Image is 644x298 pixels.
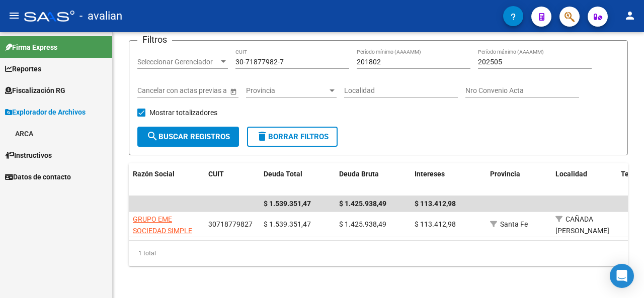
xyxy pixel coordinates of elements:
span: - avalian [79,5,122,27]
datatable-header-cell: Deuda Total [260,163,335,196]
button: Buscar Registros [137,127,239,147]
div: Open Intercom Messenger [610,264,634,288]
span: Reportes [5,63,41,74]
mat-icon: menu [8,10,20,22]
span: Provincia [246,86,328,95]
mat-icon: delete [256,130,268,142]
mat-icon: search [146,130,158,142]
span: Mostrar totalizadores [149,107,217,119]
span: Seleccionar Gerenciador [137,58,219,66]
span: CUIT [208,170,224,178]
span: Deuda Bruta [339,170,379,178]
span: Razón Social [133,170,175,178]
datatable-header-cell: Localidad [551,163,617,196]
span: $ 113.412,98 [415,200,456,208]
span: Explorador de Archivos [5,107,86,118]
button: Open calendar [228,86,238,96]
span: $ 1.425.938,49 [339,220,386,228]
span: GRUPO EME SOCIEDAD SIMPLE [133,215,192,235]
span: Santa Fe [500,220,528,228]
span: $ 1.539.351,47 [264,200,311,208]
span: Instructivos [5,150,52,161]
span: Fiscalización RG [5,85,65,96]
h3: Filtros [137,33,172,47]
span: Datos de contacto [5,171,71,182]
span: CAÑADA [PERSON_NAME] [555,215,609,235]
span: $ 1.539.351,47 [264,220,311,228]
datatable-header-cell: Razón Social [129,163,204,196]
span: Buscar Registros [146,132,230,141]
span: Deuda Total [264,170,302,178]
span: Localidad [555,170,587,178]
datatable-header-cell: Deuda Bruta [335,163,411,196]
span: Intereses [415,170,445,178]
span: $ 1.425.938,49 [339,200,386,208]
span: $ 113.412,98 [415,220,456,228]
span: Borrar Filtros [256,132,329,141]
span: Provincia [490,170,520,178]
datatable-header-cell: CUIT [204,163,260,196]
span: Firma Express [5,42,57,53]
mat-icon: person [624,10,636,22]
button: Borrar Filtros [247,127,338,147]
span: 30718779827 [208,220,253,228]
datatable-header-cell: Intereses [411,163,486,196]
div: 1 total [129,241,628,266]
datatable-header-cell: Provincia [486,163,551,196]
